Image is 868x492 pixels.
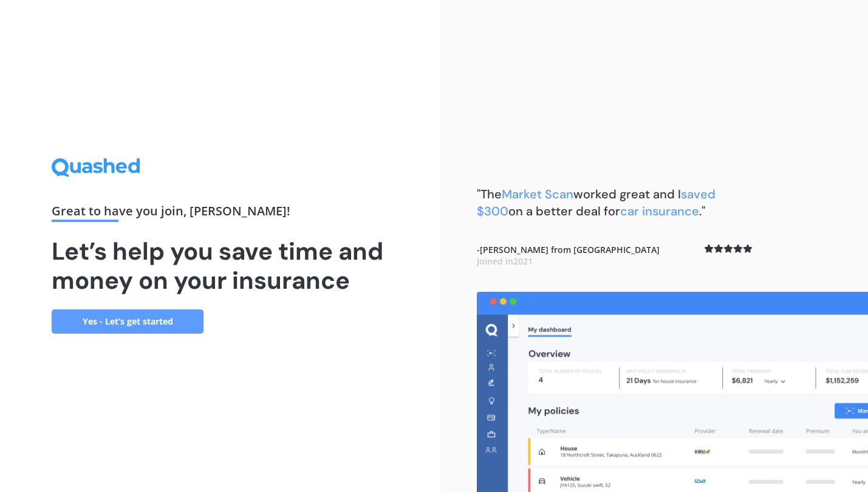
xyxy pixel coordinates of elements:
span: car insurance [620,203,699,219]
b: "The worked great and I on a better deal for ." [477,186,716,219]
span: saved $300 [477,186,716,219]
div: Great to have you join , [PERSON_NAME] ! [52,205,388,222]
span: Market Scan [502,186,573,202]
span: Joined in 2021 [477,255,533,267]
b: - [PERSON_NAME] from [GEOGRAPHIC_DATA] [477,244,660,268]
a: Yes - Let’s get started [52,309,203,334]
h1: Let’s help you save time and money on your insurance [52,237,388,295]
